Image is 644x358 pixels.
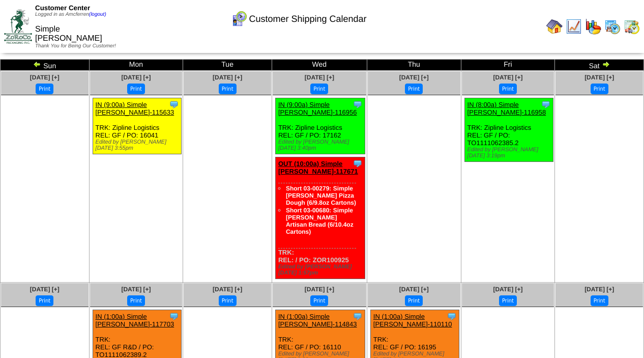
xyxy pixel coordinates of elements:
div: Edited by [PERSON_NAME] [DATE] 3:55pm [96,139,181,151]
a: Short 03-00680: Simple [PERSON_NAME] Artisan Bread (6/10.4oz Cartons) [286,207,354,235]
a: [DATE] [+] [121,286,151,293]
a: Short 03-00279: Simple [PERSON_NAME] Pizza Dough (6/9.8oz Cartons) [286,185,356,206]
img: Tooltip [353,158,363,169]
a: IN (9:00a) Simple [PERSON_NAME]-116956 [278,101,357,116]
img: Tooltip [541,99,551,109]
a: [DATE] [+] [305,74,334,81]
button: Print [36,84,53,94]
td: Mon [89,60,183,71]
img: ZoRoCo_Logo(Green%26Foil)%20jpg.webp [4,9,32,43]
td: Thu [367,60,461,71]
a: [DATE] [+] [305,286,334,293]
button: Print [310,295,328,306]
button: Print [310,84,328,94]
img: arrowright.gif [602,60,610,68]
button: Print [405,295,423,306]
a: [DATE] [+] [30,286,60,293]
button: Print [36,295,53,306]
span: Customer Shipping Calendar [249,14,366,24]
div: Edited by [PERSON_NAME] [DATE] 1:57pm [278,264,365,276]
button: Print [591,295,608,306]
button: Print [405,84,423,94]
a: IN (9:00a) Simple [PERSON_NAME]-115633 [96,101,174,116]
img: calendarinout.gif [624,18,640,35]
img: line_graph.gif [566,18,582,35]
a: IN (8:00a) Simple [PERSON_NAME]-116958 [467,101,546,116]
img: graph.gif [585,18,601,35]
div: TRK: Zipline Logistics REL: GF / PO: 16041 [93,98,181,154]
button: Print [499,84,517,94]
a: [DATE] [+] [399,74,429,81]
a: [DATE] [+] [493,74,522,81]
button: Print [219,84,237,94]
img: Tooltip [169,99,179,109]
button: Print [499,295,517,306]
td: Fri [461,60,555,71]
img: Tooltip [447,311,457,321]
a: [DATE] [+] [399,286,429,293]
a: [DATE] [+] [213,74,242,81]
td: Tue [183,60,272,71]
a: (logout) [89,12,106,17]
img: Tooltip [169,311,179,321]
a: IN (1:00a) Simple [PERSON_NAME]-110110 [373,313,452,328]
span: Simple [PERSON_NAME] [35,25,102,43]
a: IN (1:00a) Simple [PERSON_NAME]-114843 [278,313,357,328]
a: [DATE] [+] [213,286,242,293]
div: Edited by [PERSON_NAME] [DATE] 3:19pm [467,147,553,159]
a: [DATE] [+] [493,286,522,293]
a: IN (1:00a) Simple [PERSON_NAME]-117703 [96,313,174,328]
div: TRK: REL: / PO: ZOR100925 [275,157,365,279]
td: Sat [555,60,644,71]
span: Logged in as Amcferren [35,12,106,17]
a: OUT (10:00a) Simple [PERSON_NAME]-117671 [278,160,358,175]
div: Edited by [PERSON_NAME] [DATE] 3:40pm [278,139,365,151]
img: Tooltip [353,99,363,109]
button: Print [591,84,608,94]
button: Print [127,295,145,306]
a: [DATE] [+] [584,74,614,81]
a: [DATE] [+] [121,74,151,81]
div: TRK: Zipline Logistics REL: GF / PO: 17162 [275,98,365,154]
span: Customer Center [35,4,90,12]
img: home.gif [546,18,563,35]
button: Print [219,295,237,306]
img: arrowleft.gif [33,60,41,68]
a: [DATE] [+] [584,286,614,293]
img: calendarcustomer.gif [231,11,247,27]
div: TRK: Zipline Logistics REL: GF / PO: TO1111062385.2 [464,98,553,162]
a: [DATE] [+] [30,74,60,81]
td: Sun [1,60,90,71]
td: Wed [272,60,367,71]
span: Thank You for Being Our Customer! [35,43,116,49]
img: calendarprod.gif [604,18,621,35]
button: Print [127,84,145,94]
img: Tooltip [353,311,363,321]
